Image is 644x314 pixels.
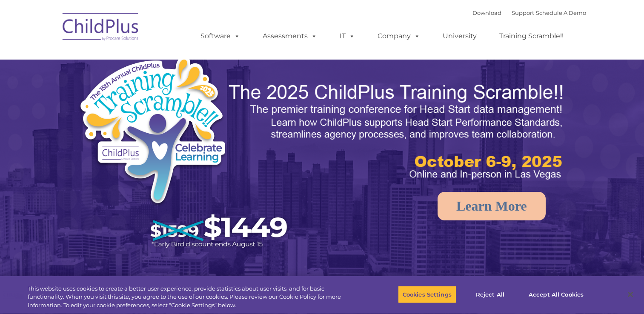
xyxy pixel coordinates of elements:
[331,28,364,45] a: IT
[524,285,588,303] button: Accept All Cookies
[472,9,501,16] a: Download
[464,285,517,303] button: Reject All
[369,28,429,45] a: Company
[536,9,586,16] a: Schedule A Demo
[438,192,546,220] a: Learn More
[254,28,326,45] a: Assessments
[512,9,534,16] a: Support
[58,7,143,49] img: ChildPlus by Procare Solutions
[621,285,640,304] button: Close
[491,28,572,45] a: Training Scramble!!
[472,9,586,16] font: |
[398,285,456,303] button: Cookies Settings
[192,28,249,45] a: Software
[28,285,354,310] div: This website uses cookies to create a better user experience, provide statistics about user visit...
[434,28,485,45] a: University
